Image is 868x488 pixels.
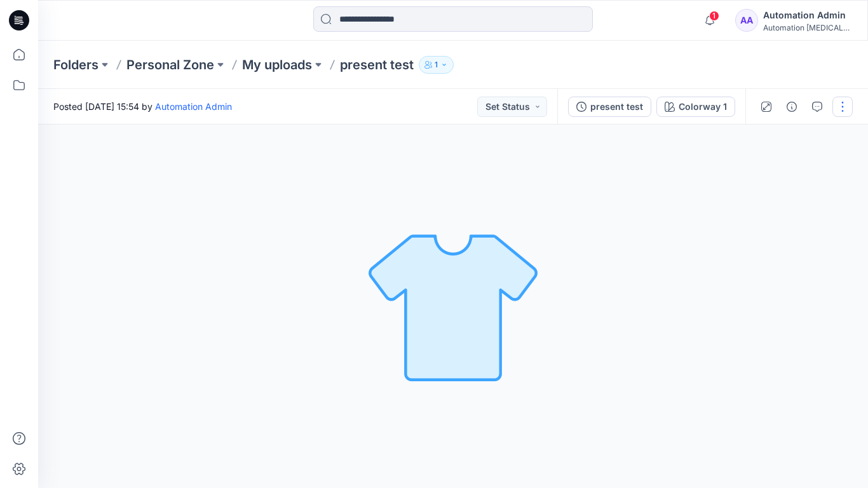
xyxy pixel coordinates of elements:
div: Colorway 1 [679,100,727,114]
span: Posted [DATE] 15:54 by [53,100,232,113]
span: 1 [709,11,719,21]
img: No Outline [364,217,542,395]
button: 1 [419,56,454,74]
a: Automation Admin [155,101,232,112]
a: My uploads [242,56,312,74]
div: present test [590,100,643,114]
div: Automation Admin [763,8,852,23]
p: present test [340,56,414,74]
p: 1 [435,58,438,72]
button: present test [568,97,651,117]
button: Colorway 1 [656,97,735,117]
div: Automation [MEDICAL_DATA]... [763,23,852,32]
a: Folders [53,56,98,74]
a: Personal Zone [126,56,214,74]
button: Details [782,97,802,117]
div: AA [735,9,758,32]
